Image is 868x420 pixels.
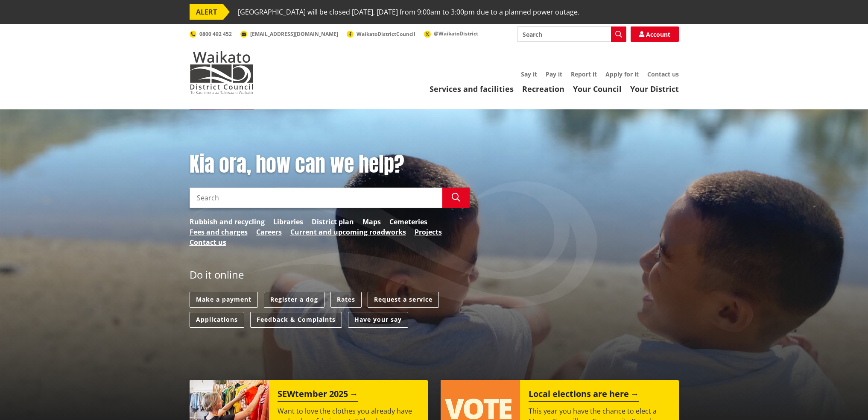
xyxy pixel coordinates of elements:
a: Contact us [647,70,679,78]
img: Waikato District Council - Te Kaunihera aa Takiwaa o Waikato [190,51,254,94]
a: District plan [312,217,354,227]
span: @WaikatoDistrict [434,30,478,37]
a: Maps [362,217,381,227]
a: Libraries [273,217,303,227]
a: 0800 492 452 [190,30,232,38]
a: WaikatoDistrictCouncil [347,30,415,38]
a: Pay it [546,70,562,78]
input: Search input [517,26,626,42]
a: Register a dog [264,292,324,308]
a: Rubbish and recycling [190,217,265,227]
a: Careers [256,227,282,237]
a: Recreation [522,84,564,94]
a: Your District [630,84,679,94]
span: [GEOGRAPHIC_DATA] will be closed [DATE], [DATE] from 9:00am to 3:00pm due to a planned power outage. [238,4,579,20]
a: Request a service [368,292,439,308]
a: @WaikatoDistrict [424,30,478,37]
a: Rates [330,292,362,308]
span: ALERT [190,4,223,20]
a: Current and upcoming roadworks [290,227,406,237]
h2: Do it online [190,269,244,284]
a: Feedback & Complaints [250,312,342,328]
a: Services and facilities [430,84,514,94]
h1: Kia ora, how can we help? [190,152,470,177]
a: Projects [415,227,442,237]
a: Apply for it [605,70,639,78]
a: Cemeteries [389,217,427,227]
a: [EMAIL_ADDRESS][DOMAIN_NAME] [240,30,338,38]
h2: SEWtember 2025 [278,389,358,402]
a: Applications [190,312,244,328]
h2: Local elections are here [529,389,639,402]
a: Contact us [190,237,226,247]
a: Account [631,26,679,42]
input: Search input [190,188,442,208]
a: Report it [571,70,597,78]
a: Fees and charges [190,227,248,237]
a: Have your say [348,312,408,328]
a: Your Council [573,84,622,94]
span: 0800 492 452 [199,30,232,38]
a: Say it [521,70,537,78]
span: [EMAIL_ADDRESS][DOMAIN_NAME] [250,30,338,38]
a: Make a payment [190,292,258,308]
span: WaikatoDistrictCouncil [357,30,415,38]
